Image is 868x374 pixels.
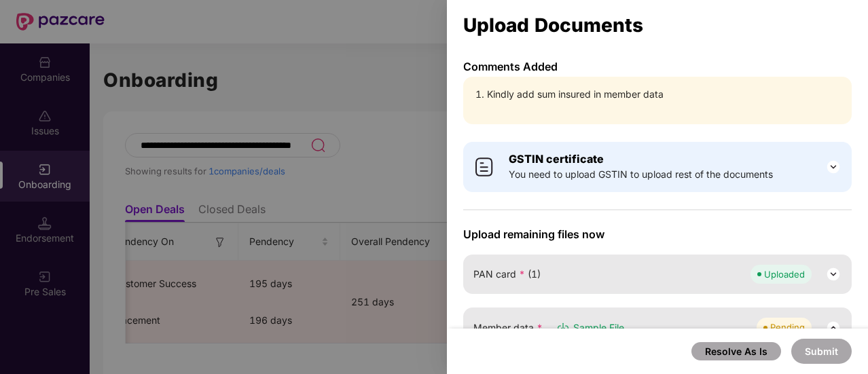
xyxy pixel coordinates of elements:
img: svg+xml;base64,PHN2ZyB3aWR0aD0iMjQiIGhlaWdodD0iMjQiIHZpZXdCb3g9IjAgMCAyNCAyNCIgZmlsbD0ibm9uZSIgeG... [825,159,842,175]
div: Upload Documents [463,18,852,33]
img: svg+xml;base64,PHN2ZyB3aWR0aD0iMjQiIGhlaWdodD0iMjQiIHZpZXdCb3g9IjAgMCAyNCAyNCIgZmlsbD0ibm9uZSIgeG... [825,320,842,336]
img: svg+xml;base64,PHN2ZyB4bWxucz0iaHR0cDovL3d3dy53My5vcmcvMjAwMC9zdmciIHdpZHRoPSI0MCIgaGVpZ2h0PSI0MC... [473,156,495,178]
p: Comments Added [463,60,852,73]
span: Sample File [573,320,624,335]
span: You need to upload GSTIN to upload rest of the documents [509,167,773,182]
button: Resolve As Is [691,342,781,360]
img: svg+xml;base64,PHN2ZyB3aWR0aD0iMjQiIGhlaWdodD0iMjQiIHZpZXdCb3g9IjAgMCAyNCAyNCIgZmlsbD0ibm9uZSIgeG... [825,266,842,282]
img: svg+xml;base64,PHN2ZyB3aWR0aD0iMTYiIGhlaWdodD0iMTciIHZpZXdCb3g9IjAgMCAxNiAxNyIgZmlsbD0ibm9uZSIgeG... [556,321,570,335]
li: Kindly add sum insured in member data [487,87,842,102]
span: Member data [473,320,543,335]
div: Uploaded [764,267,805,281]
b: GSTIN certificate [509,152,604,166]
button: Submit [791,339,852,364]
span: PAN card (1) [473,267,541,282]
span: Upload remaining files now [463,227,852,241]
div: Pending [770,320,805,334]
